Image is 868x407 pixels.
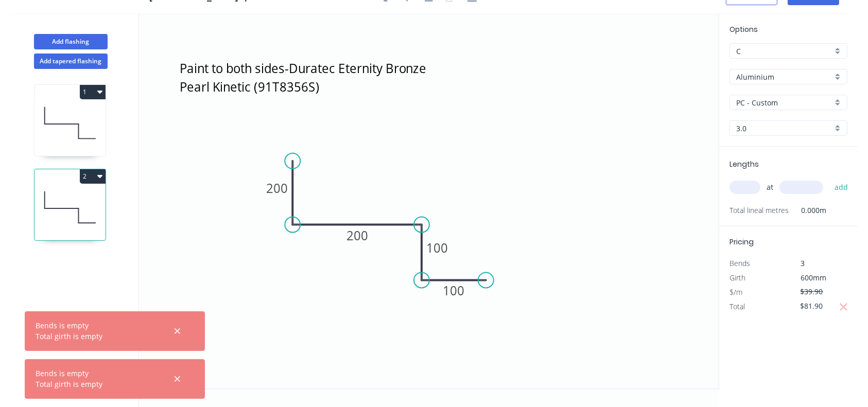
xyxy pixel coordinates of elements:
[80,85,106,99] button: 1
[801,273,827,282] span: 600mm
[730,273,745,282] span: Girth
[789,203,826,218] span: 0.000m
[34,34,108,49] button: Add flashing
[443,282,464,299] tspan: 100
[34,54,108,69] button: Add tapered flashing
[730,159,759,169] span: Lengths
[730,24,758,34] span: Options
[736,97,832,108] input: Colour
[80,169,106,184] button: 2
[736,72,832,82] input: Material
[178,58,435,96] textarea: Paint to both sides-Duratec Eternity Bronze Pearl Kinetic (91T8356S)
[730,203,789,218] span: Total lineal metres
[767,180,773,194] span: at
[346,227,368,244] tspan: 200
[266,180,288,197] tspan: 200
[801,258,805,268] span: 3
[736,123,832,134] input: Thickness
[730,258,750,268] span: Bends
[36,368,102,390] div: Bends is empty Total girth is empty
[730,287,742,297] span: $/m
[730,302,745,311] span: Total
[426,239,448,256] tspan: 100
[829,179,854,196] button: add
[36,320,102,342] div: Bends is empty Total girth is empty
[736,46,832,57] input: Price level
[730,237,754,247] span: Pricing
